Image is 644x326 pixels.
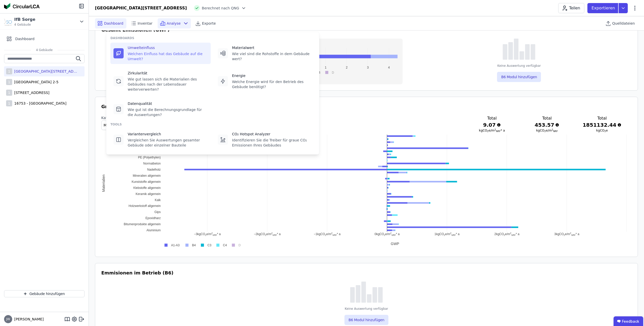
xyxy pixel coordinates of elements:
[12,90,49,95] div: [STREET_ADDRESS]
[12,317,44,322] span: [PERSON_NAME]
[232,138,312,148] div: Identifizieren Sie die Treiber für graue CO₂ Emissionen Ihres Gebäudes
[110,36,315,40] div: DASHBOARDS
[15,36,35,41] span: Dashboard
[232,79,312,89] div: Welche Energie wird für den Betrieb des Gebäude benötigt?
[128,45,208,50] div: Umwelteinfluss
[202,21,216,26] span: Exporte
[4,18,12,26] img: IfB Sorge
[558,3,584,13] button: Teilen
[128,71,208,76] div: Zirkularität
[232,45,312,50] div: Materialwert
[6,68,12,74] div: 1
[232,132,312,137] div: CO₂ Hotspot Analyzer
[6,318,10,321] span: JW
[128,107,208,117] div: Wie gut ist die Berechnungsgrundlage für die Auswertungen?
[12,79,58,85] div: [GEOGRAPHIC_DATA] 2-5
[167,21,181,26] span: Analyse
[232,51,312,61] div: Wie viel sind die Rohstoffe in dem Gebäude wert?
[128,132,208,137] div: Variantenvergleich
[31,48,58,52] span: 4 Gebäude
[612,21,635,26] span: Quelldateien
[138,21,153,26] span: Inventar
[4,3,40,9] img: Concular
[104,21,123,26] span: Dashboard
[128,77,208,92] div: Wie gut lassen sich die Materialien des Gebäudes nach der Lebensdauer weiterverwerten?
[110,122,315,126] div: TOOLS
[202,6,239,11] span: Berechnet nach QNG
[12,69,78,74] div: [GEOGRAPHIC_DATA][STREET_ADDRESS]
[128,138,208,148] div: Vergleichen Sie Auswertungen gesamter Gebäude oder einzelner Bauteile
[12,101,67,106] div: 16753 - [GEOGRAPHIC_DATA]
[6,100,12,106] div: 1
[4,290,85,297] button: Gebäude hinzufügen
[95,5,187,11] div: [GEOGRAPHIC_DATA][STREET_ADDRESS]
[232,73,312,78] div: Energie
[6,90,12,96] div: 1
[14,17,35,23] div: IfB Sorge
[128,101,208,106] div: Datenqualität
[6,79,12,85] div: 1
[14,23,35,27] span: 4 Gebäude
[591,5,616,11] p: Exportieren
[128,51,208,61] div: Welchen Einfluss hat das Gebäude auf die Umwelt?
